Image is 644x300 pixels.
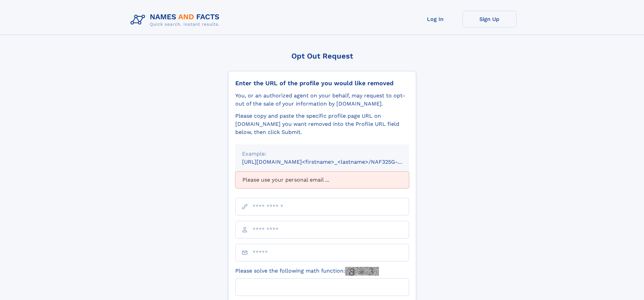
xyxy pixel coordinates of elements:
a: Sign Up [462,11,517,27]
div: Enter the URL of the profile you would like removed [235,79,409,87]
div: Opt Out Request [228,52,416,60]
div: Please use your personal email ... [235,171,409,188]
label: Please solve the following math function: [235,267,379,276]
div: Example: [242,150,402,158]
small: [URL][DOMAIN_NAME]<firstname>_<lastname>/NAF325G-xxxxxxxx [242,159,422,165]
div: You, or an authorized agent on your behalf, may request to opt-out of the sale of your informatio... [235,92,409,108]
img: Logo Names and Facts [128,11,225,29]
div: Please copy and paste the specific profile page URL on [DOMAIN_NAME] you want removed into the Pr... [235,112,409,136]
a: Log In [408,11,462,27]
